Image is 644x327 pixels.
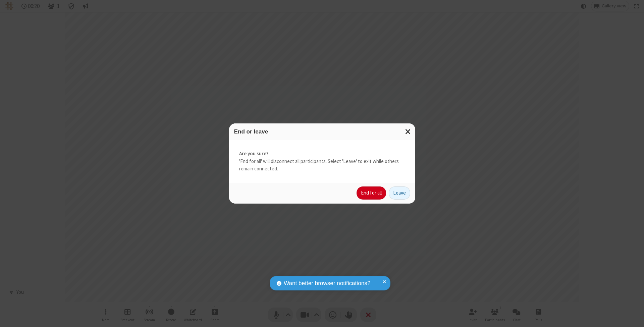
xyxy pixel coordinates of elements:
[389,186,410,200] button: Leave
[239,150,405,158] strong: Are you sure?
[357,186,386,200] button: End for all
[229,140,415,183] div: 'End for all' will disconnect all participants. Select 'Leave' to exit while others remain connec...
[234,128,410,135] h3: End or leave
[401,123,415,140] button: Close modal
[284,279,370,288] span: Want better browser notifications?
